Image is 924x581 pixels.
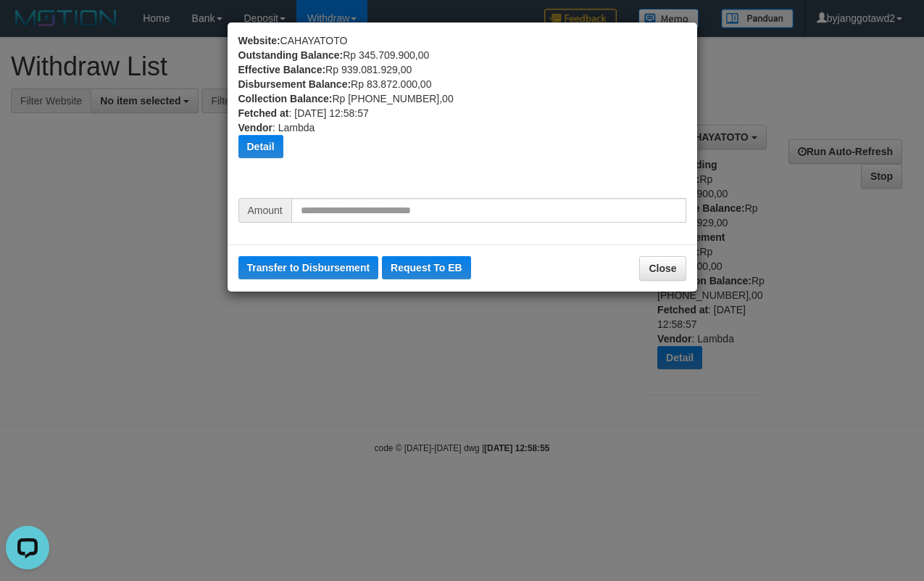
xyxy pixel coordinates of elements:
[6,6,49,49] button: Open LiveChat chat widget
[238,93,333,104] b: Collection Balance:
[238,64,326,75] b: Effective Balance:
[238,107,289,119] b: Fetched at
[238,49,344,61] b: Outstanding Balance:
[238,122,272,133] b: Vendor
[382,256,471,279] button: Request To EB
[238,35,280,46] b: Website:
[238,33,686,198] div: CAHAYATOTO Rp 345.709.900,00 Rp 939.081.929,00 Rp 83.872.000,00 Rp [PHONE_NUMBER],00 : [DATE] 12:...
[238,135,283,158] button: Detail
[238,78,351,90] b: Disbursement Balance:
[639,256,686,281] button: Close
[238,256,379,279] button: Transfer to Disbursement
[238,198,291,223] span: Amount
